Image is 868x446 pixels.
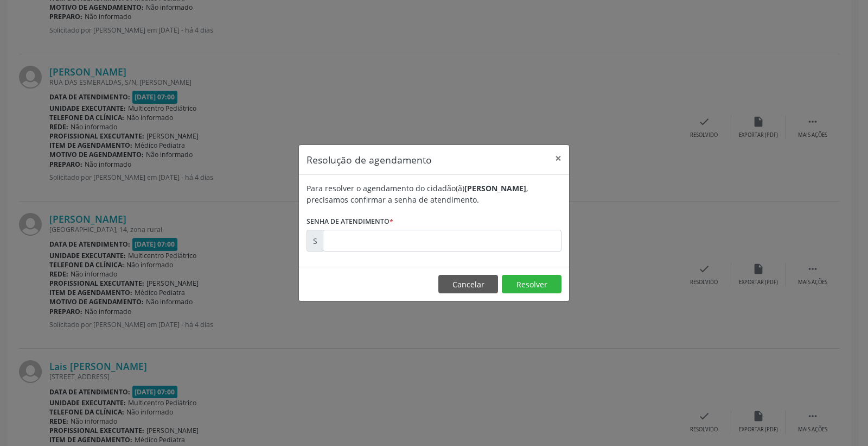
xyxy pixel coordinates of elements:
button: Cancelar [438,275,498,293]
label: Senha de atendimento [307,213,393,230]
button: Resolver [502,275,561,293]
div: S [307,230,323,252]
b: [PERSON_NAME] [464,183,526,193]
h5: Resolução de agendamento [307,153,432,167]
div: Para resolver o agendamento do cidadão(ã) , precisamos confirmar a senha de atendimento. [307,183,561,205]
button: Close [547,145,569,172]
